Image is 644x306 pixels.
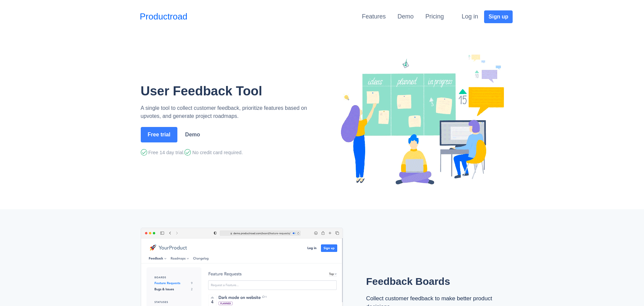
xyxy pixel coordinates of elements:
p: A single tool to collect customer feedback, prioritize features based on upvotes, and generate pr... [141,104,320,120]
img: Productroad [333,52,505,188]
a: Productroad [140,10,187,23]
a: Pricing [425,13,444,20]
h1: User Feedback Tool [141,83,320,99]
a: Demo [181,128,204,141]
button: Log in [457,10,482,24]
h2: Feedback Boards [366,275,497,288]
button: Free trial [141,127,178,142]
a: Demo [397,13,414,20]
button: Sign up [484,10,513,23]
a: Features [362,13,386,20]
div: Free 14 day trial. No credit card required. [141,148,320,157]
